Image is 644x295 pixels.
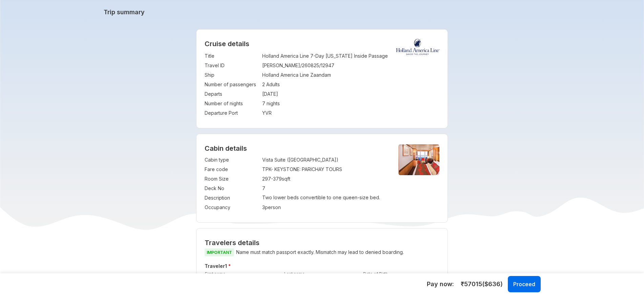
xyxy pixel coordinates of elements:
button: Proceed [508,276,541,292]
td: : [259,203,262,212]
td: Number of nights [205,99,259,108]
td: Room Size [205,174,259,184]
td: Occupancy [205,203,259,212]
td: 7 [262,184,387,193]
h5: Traveler 1 [203,262,441,270]
p: Two lower beds convertible to one queen-size bed. [262,195,387,200]
td: Fare code [205,165,259,174]
span: ₹ 57015 ($ 636 ) [461,280,503,289]
td: : [259,155,262,165]
label: First name [205,271,226,276]
td: Cabin type [205,155,259,165]
label: Date of Birth [363,271,388,276]
h2: Cruise details [205,40,439,48]
td: Description [205,193,259,203]
td: Travel ID [205,61,259,70]
td: [DATE] [262,89,439,99]
td: Deck No [205,184,259,193]
td: Vista Suite ([GEOGRAPHIC_DATA]) [262,155,387,165]
a: Trip summary [104,8,541,16]
td: : [259,51,262,61]
td: : [259,108,262,118]
label: Last name [284,271,305,276]
td: : [259,193,262,203]
h5: Pay now : [427,280,454,288]
td: : [259,80,262,89]
td: Title [205,51,259,61]
div: TPK - KEYSTONE: PARICHAY TOURS [262,166,387,173]
td: 2 Adults [262,80,439,89]
h4: Cabin details [205,144,439,152]
td: : [259,70,262,80]
td: : [259,89,262,99]
td: : [259,184,262,193]
h2: Travelers details [205,239,439,247]
td: YVR [262,108,439,118]
td: Ship [205,70,259,80]
td: : [259,165,262,174]
td: Departs [205,89,259,99]
span: IMPORTANT [205,248,234,256]
td: Holland America Line 7-Day [US_STATE] Inside Passage [262,51,439,61]
td: [PERSON_NAME]/260825/12947 [262,61,439,70]
td: 7 nights [262,99,439,108]
td: Number of passengers [205,80,259,89]
td: : [259,174,262,184]
td: : [259,99,262,108]
td: Departure Port [205,108,259,118]
td: 3 person [262,203,387,212]
td: : [259,61,262,70]
p: Name must match passport exactly. Mismatch may lead to denied boarding. [205,248,439,257]
td: Holland America Line Zaandam [262,70,439,80]
td: 297-379 sqft [262,174,387,184]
